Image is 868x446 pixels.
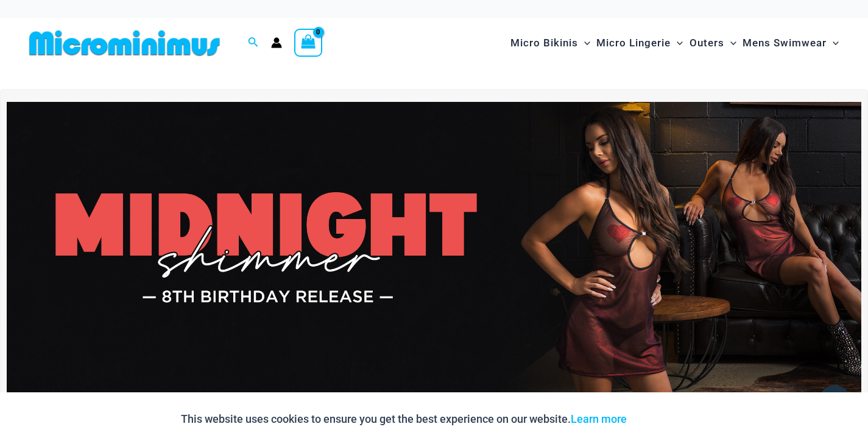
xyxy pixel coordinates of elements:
span: Menu Toggle [827,27,839,59]
img: MM SHOP LOGO FLAT [24,29,225,57]
span: Micro Lingerie [596,27,671,59]
button: Accept [636,405,688,434]
span: Menu Toggle [724,27,736,59]
a: Micro LingerieMenu ToggleMenu Toggle [593,24,686,62]
p: This website uses cookies to ensure you get the best experience on our website. [181,410,627,428]
span: Micro Bikinis [510,27,578,59]
span: Outers [690,27,724,59]
nav: Site Navigation [506,23,844,63]
a: Search icon link [248,35,259,51]
span: Mens Swimwear [743,27,827,59]
a: Mens SwimwearMenu ToggleMenu Toggle [739,24,842,62]
a: Micro BikinisMenu ToggleMenu Toggle [507,24,593,62]
a: View Shopping Cart, empty [294,29,322,57]
a: Learn more [571,412,627,425]
span: Menu Toggle [578,27,590,59]
span: Menu Toggle [671,27,683,59]
a: OutersMenu ToggleMenu Toggle [686,24,739,62]
a: Account icon link [271,37,282,48]
img: Midnight Shimmer Red Dress [7,102,861,393]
